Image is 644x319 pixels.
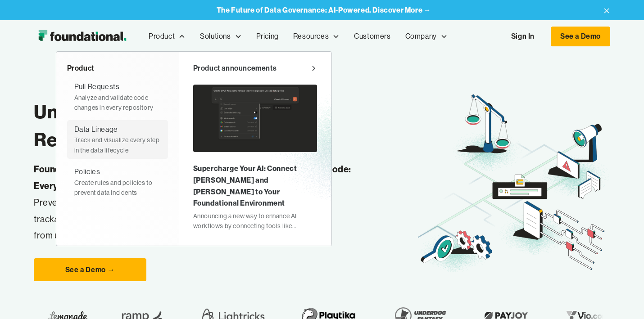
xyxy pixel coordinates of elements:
a: The Future of Data Governance: AI-Powered. Discover More → [217,6,431,14]
a: PoliciesCreate rules and policies to prevent data incidents [67,162,168,201]
a: Supercharge Your AI: Connect [PERSON_NAME] and [PERSON_NAME] to Your Foundational EnvironmentAnno... [193,81,317,234]
div: Product [149,31,175,42]
div: Product announcements [193,63,277,74]
a: Product announcements [193,63,317,74]
div: Solutions [193,22,249,51]
a: home [34,27,131,45]
a: Pricing [249,22,286,51]
div: Company [405,31,437,42]
div: Solutions [200,31,231,42]
div: Track and visualize every step in the data lifecycle [74,135,161,155]
a: See a Demo [551,27,610,46]
div: Data Lineage [74,124,118,135]
div: Product [141,22,193,51]
strong: Foundational uses source code analysis to govern all the data and its code: Everything, everywher... [34,163,351,191]
div: Analyze and validate code changes in every repository [74,93,161,113]
div: Pull Requests [74,81,120,93]
img: Foundational Logo [34,27,131,45]
div: Policies [74,166,100,178]
a: Pull RequestsAnalyze and validate code changes in every repository [67,77,168,116]
a: See a Demo → [34,258,146,282]
div: Product [67,63,168,74]
nav: Product [56,51,332,246]
strong: The Future of Data Governance: AI-Powered. Discover More → [217,5,431,14]
p: Prevent incidents before any bad code is live, track data and AI pipelines, and govern everything... [34,161,380,244]
div: Announcing a new way to enhance AI workflows by connecting tools like [PERSON_NAME] and [PERSON_N... [193,211,317,231]
div: Resources [293,31,329,42]
iframe: Chat Widget [599,276,644,319]
div: Resources [286,22,347,51]
a: Sign In [502,27,544,46]
div: Company [398,22,455,51]
a: Data LineageTrack and visualize every step in the data lifecycle [67,120,168,159]
h1: Unified Data Governance— Rebuilt for the [34,98,418,154]
div: Create rules and policies to prevent data incidents [74,178,161,198]
div: Supercharge Your AI: Connect [PERSON_NAME] and [PERSON_NAME] to Your Foundational Environment [193,163,317,209]
a: Customers [347,22,398,51]
em: all [54,213,63,225]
